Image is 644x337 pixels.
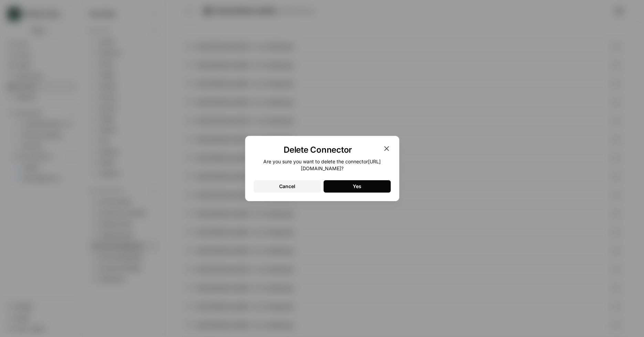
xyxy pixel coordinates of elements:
[254,144,382,155] h1: Delete Connector
[254,158,391,172] div: Are you sure you want to delete the connector [URL][DOMAIN_NAME] ?
[324,180,391,193] button: Yes
[279,183,295,190] div: Cancel
[254,180,321,193] button: Cancel
[353,183,361,190] div: Yes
